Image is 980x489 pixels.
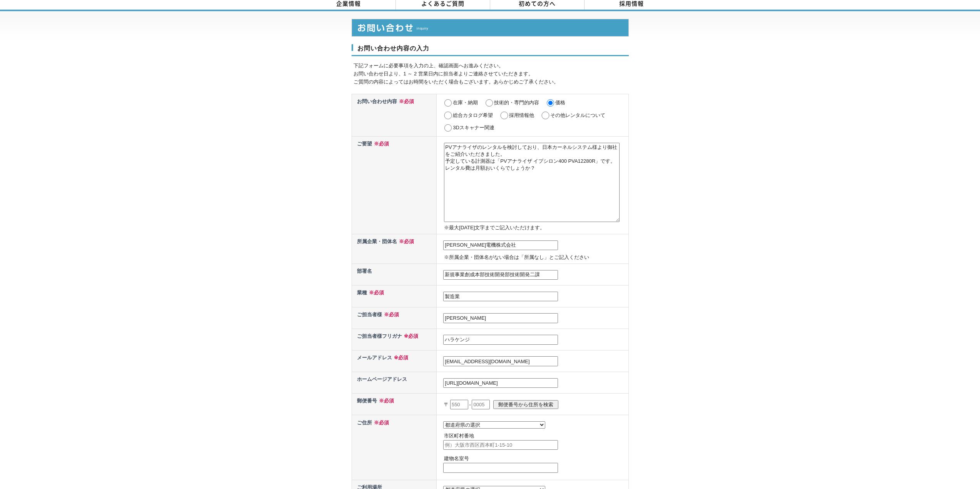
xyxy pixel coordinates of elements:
th: 郵便番号 [352,394,437,415]
th: 業種 [352,285,437,307]
input: 業種不明の場合、事業内容を記載ください [443,292,558,302]
label: その他レンタルについて [550,112,605,118]
input: 例）カスタマーサポート部 [443,270,558,280]
input: 550 [450,400,468,410]
p: 市区町村番地 [444,432,627,440]
span: ※必須 [372,420,389,426]
label: 価格 [555,100,565,105]
th: ご担当者様 [352,307,437,329]
input: 郵便番号から住所を検索 [493,400,558,409]
p: ※最大[DATE]文字までご記入いただけます。 [444,224,627,232]
th: ご住所 [352,415,437,480]
input: 例）https://sooki.co.jp/ [443,378,558,388]
h3: お問い合わせ内容の入力 [352,44,629,57]
span: ※必須 [402,333,418,339]
p: 〒 - [444,396,627,413]
input: 例）ソーキ タロウ [443,335,558,345]
p: 建物名室号 [444,455,627,463]
input: 例）大阪市西区西本町1-15-10 [443,440,558,450]
span: ※必須 [367,290,384,295]
label: 3Dスキャナー関連 [453,125,494,130]
span: ※必須 [377,398,394,404]
p: 下記フォームに必要事項を入力の上、確認画面へお進みください。 お問い合わせ日より、1 ～ 2 営業日内に担当者よりご連絡させていただきます。 ご質問の内容によってはお時間をいただく場合もございま... [353,62,629,86]
th: ご担当者様フリガナ [352,329,437,350]
label: 在庫・納期 [453,100,478,105]
th: お問い合わせ内容 [352,94,437,136]
img: お問い合わせ [352,19,629,37]
input: 例）example@sooki.co.jp [443,356,558,366]
th: ご要望 [352,136,437,234]
span: ※必須 [372,141,389,147]
th: 部署名 [352,264,437,285]
th: ホームページアドレス [352,372,437,394]
span: ※必須 [397,98,414,104]
input: 0005 [472,400,490,410]
span: ※必須 [392,355,408,360]
label: 採用情報他 [509,112,534,118]
th: メールアドレス [352,350,437,372]
span: ※必須 [382,312,399,317]
input: 例）株式会社ソーキ [443,240,558,250]
label: 総合カタログ希望 [453,112,493,118]
input: 例）創紀 太郎 [443,313,558,323]
span: ※必須 [397,239,414,244]
th: 所属企業・団体名 [352,234,437,264]
label: 技術的・専門的内容 [494,100,539,105]
p: ※所属企業・団体名がない場合は「所属なし」とご記入ください [444,254,627,262]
